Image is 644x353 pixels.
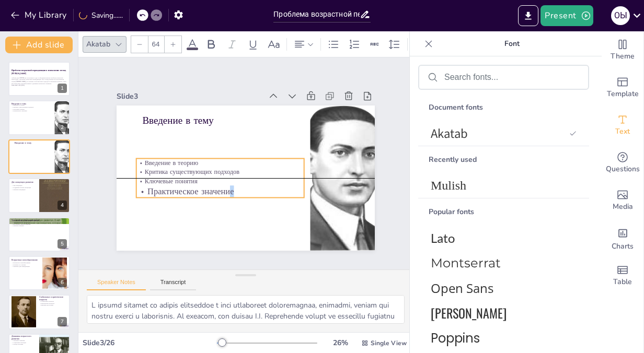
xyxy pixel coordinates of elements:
div: 1 [57,84,67,93]
div: 1 [8,62,70,96]
p: Поддержка второй концепции [11,187,36,189]
button: Present [540,5,593,26]
p: Введение в теорию [11,104,52,106]
p: Значение концепций [11,189,36,191]
div: 7 [57,317,67,326]
p: Две концепции [11,185,36,187]
div: 2 [8,100,70,135]
div: О Ы [611,6,630,25]
p: Практическое значение [11,110,52,112]
div: 7 [8,295,70,329]
p: Введение в тему [142,114,310,128]
div: Add text boxes [602,107,643,144]
div: 4 [57,201,67,210]
strong: Проблема возрастной периодизации в психологии: взгляд [PERSON_NAME] [11,69,66,75]
div: 6 [8,256,70,290]
p: Распад ситуации [11,343,36,345]
button: Export to PowerPoint [518,5,538,26]
div: Slide 3 [117,91,262,101]
span: Charts [612,241,634,252]
p: Generated with [URL] [11,85,67,87]
div: 5 [8,217,70,252]
span: Montserrat [431,255,572,270]
p: Стабильные возрасты [39,301,67,303]
p: Добрый день! [DATE] мы погрузимся в одну из фундаментальных проблем возрастной психологии – пробл... [11,77,67,85]
p: Введение в тему [15,142,55,145]
span: Theme [611,51,635,62]
div: Get real-time input from your audience [602,144,643,182]
p: Внутренние законы развития [11,223,67,225]
button: Speaker Notes [87,279,146,290]
p: Ключевые понятия [11,108,52,110]
textarea: L ipsumd sitamet co adipis elitseddoe t inci utlaboreet doloremagnaa, enimadmi, veniam qui nostru... [87,295,405,324]
div: Document fonts [418,94,589,121]
span: Media [613,201,633,213]
button: My Library [8,7,71,23]
div: Recently used [418,146,589,173]
p: Социальная ситуация [11,342,36,344]
p: Динамика возрастного развития [11,335,36,340]
p: Font [437,31,587,56]
p: Значение для теории [39,304,67,307]
span: Poppins [431,329,572,347]
div: 4 [8,178,70,213]
span: Mulish [431,179,572,193]
span: Open Sans [431,279,572,297]
span: Lato [431,230,572,245]
div: 26 % [328,338,353,348]
p: Введение в теорию [136,159,304,168]
p: Значение для периодизации [11,266,39,268]
p: Динамика развития [11,339,36,342]
span: Akatab [431,125,565,142]
p: Что не может быть критерием? [11,218,67,221]
p: Возрастное новообразование [11,262,39,264]
div: 6 [57,278,67,287]
p: Возрастные новообразования [11,258,39,262]
p: Критика существующих подходов [11,106,52,108]
p: Ключевые понятия [136,176,304,185]
div: Add a table [602,257,643,295]
input: Insert title [273,7,359,22]
p: Критика существующих подходов [136,168,304,176]
span: Single View [371,339,407,347]
div: Add charts and graphs [602,219,643,257]
input: Search fonts... [444,73,580,82]
p: Стабильные и критические возрасты [39,296,67,301]
div: Add ready made slides [602,69,643,107]
span: Questions [606,163,640,175]
div: Popular fonts [418,198,589,225]
p: Две концепции развития [11,181,36,184]
span: Template [607,88,639,100]
p: Значение критики [11,225,67,227]
button: Add slide [5,37,73,53]
p: Влияние на сознание [11,264,39,266]
p: Введение в тему [11,102,52,105]
div: Akatab [84,37,112,51]
span: Oswald [431,303,572,322]
div: 5 [57,239,67,249]
div: Slide 3 / 26 [83,338,217,348]
div: Change the overall theme [602,31,643,69]
span: Text [615,126,630,137]
button: Transcript [150,279,197,290]
p: Практическое значение [136,185,304,197]
div: 2 [57,123,67,132]
div: Add images, graphics, shapes or video [602,182,643,219]
div: Saving...... [79,10,123,20]
button: О Ы [611,5,630,26]
p: Критика внешних подходов [11,221,67,223]
div: 3 [8,139,70,174]
div: 3 [57,161,67,171]
span: Table [613,276,632,288]
p: Критические возрасты [39,302,67,304]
